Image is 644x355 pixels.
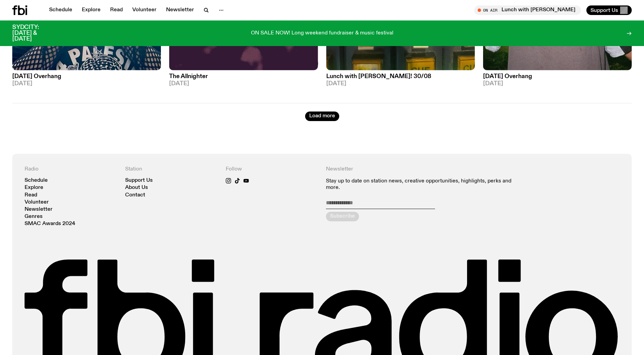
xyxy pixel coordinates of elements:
[25,214,43,219] a: Genres
[326,70,475,87] a: Lunch with [PERSON_NAME]! 30/08[DATE]
[25,221,75,226] a: SMAC Awards 2024
[483,74,632,79] h3: [DATE] Overhang
[78,5,105,15] a: Explore
[326,212,359,221] button: Subscribe
[12,74,161,79] h3: [DATE] Overhang
[125,178,153,183] a: Support Us
[125,166,218,173] h4: Station
[169,74,318,79] h3: The Allnighter
[169,81,318,87] span: [DATE]
[45,5,76,15] a: Schedule
[326,166,519,173] h4: Newsletter
[226,166,318,173] h4: Follow
[305,112,339,121] button: Load more
[12,70,161,87] a: [DATE] Overhang[DATE]
[12,81,161,87] span: [DATE]
[483,70,632,87] a: [DATE] Overhang[DATE]
[25,185,43,190] a: Explore
[162,5,198,15] a: Newsletter
[25,178,48,183] a: Schedule
[128,5,161,15] a: Volunteer
[326,74,475,79] h3: Lunch with [PERSON_NAME]! 30/08
[169,70,318,87] a: The Allnighter[DATE]
[125,193,145,198] a: Contact
[125,185,148,190] a: About Us
[251,30,393,36] p: ON SALE NOW! Long weekend fundraiser & music festival
[106,5,127,15] a: Read
[590,7,618,13] span: Support Us
[25,207,53,212] a: Newsletter
[474,5,581,15] button: On AirLunch with [PERSON_NAME]
[326,81,475,87] span: [DATE]
[586,5,632,15] button: Support Us
[25,193,37,198] a: Read
[25,200,49,205] a: Volunteer
[12,25,56,42] h3: SYDCITY: [DATE] & [DATE]
[483,81,632,87] span: [DATE]
[25,166,117,173] h4: Radio
[326,178,519,191] p: Stay up to date on station news, creative opportunities, highlights, perks and more.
